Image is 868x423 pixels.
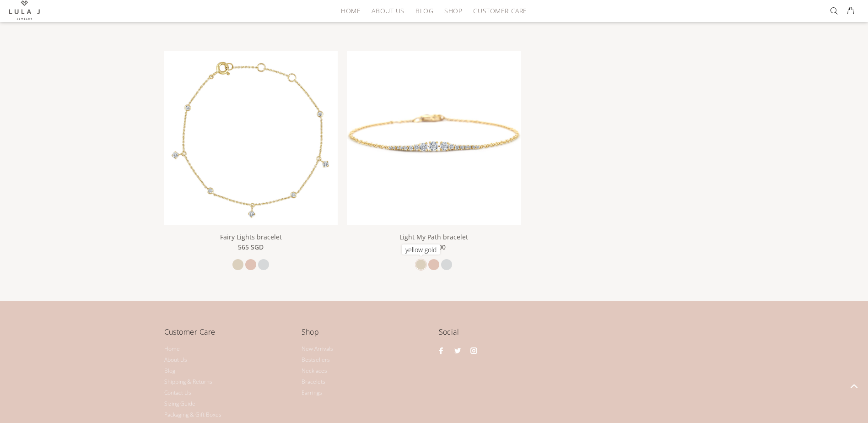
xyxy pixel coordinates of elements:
[347,133,521,141] a: Light My Path bracelet Light My Path bracelet
[341,7,361,14] span: HOME
[422,242,446,252] span: $745.00
[164,133,338,141] a: Fairy Lights bracelet
[220,233,282,241] a: Fairy Lights bracelet
[840,372,868,400] a: BACK TO TOP
[444,7,462,14] span: Shop
[439,326,704,345] h4: Social
[164,354,187,365] a: About Us
[302,376,325,387] a: Bracelets
[410,4,439,18] a: Blog
[439,4,468,18] a: Shop
[164,387,191,398] a: Contact Us
[164,365,175,376] a: Blog
[302,343,333,354] a: New Arrivals
[164,398,195,409] a: Sizing Guide
[372,7,404,14] span: About Us
[164,326,292,345] h4: Customer Care
[335,4,366,18] a: HOME
[302,326,430,345] h4: Shop
[164,409,221,420] a: Packaging & Gift Boxes
[347,51,521,225] img: Light My Path bracelet
[302,354,330,365] a: Bestsellers
[473,7,527,14] span: Customer Care
[238,242,264,252] span: 565 SGD
[302,365,327,376] a: Necklaces
[164,376,212,387] a: Shipping & Returns
[399,233,468,241] a: Light My Path bracelet
[468,4,527,18] a: Customer Care
[302,387,322,398] a: Earrings
[366,4,410,18] a: About Us
[415,7,433,14] span: Blog
[164,343,180,354] a: Home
